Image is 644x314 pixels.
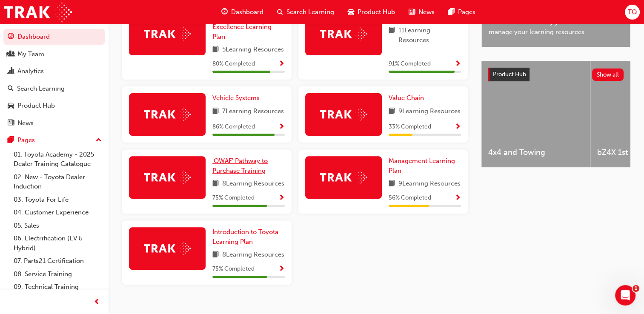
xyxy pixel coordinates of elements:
[212,227,285,246] a: Introduction to Toyota Learning Plan
[3,29,105,45] a: Dashboard
[458,7,475,17] span: Pages
[8,51,14,58] span: people-icon
[320,171,367,184] img: Trak
[320,108,367,121] img: Trak
[10,268,105,281] a: 08. Service Training
[402,3,441,21] a: news-iconNews
[212,59,255,69] span: 80 % Completed
[222,179,284,189] span: 8 Learning Resources
[320,27,367,40] img: Trak
[222,106,284,117] span: 7 Learning Resources
[286,7,334,17] span: Search Learning
[493,71,526,78] span: Product Hub
[212,93,263,103] a: Vehicle Systems
[389,179,395,189] span: book-icon
[222,250,284,260] span: 8 Learning Resources
[17,118,34,128] div: News
[398,26,461,45] span: 11 Learning Resources
[398,179,461,189] span: 9 Learning Resources
[389,26,395,45] span: book-icon
[633,285,639,292] span: 1
[8,137,14,144] span: pages-icon
[389,106,395,117] span: book-icon
[455,193,461,203] button: Show Progress
[96,135,102,146] span: up-icon
[17,49,44,59] div: My Team
[212,122,255,132] span: 86 % Completed
[17,84,65,94] div: Search Learning
[215,3,270,21] a: guage-iconDashboard
[10,232,105,254] a: 06. Electrification (EV & Hybrid)
[3,132,105,148] button: Pages
[278,60,285,68] span: Show Progress
[212,14,272,40] span: 2025 Used Vehicle Excellence Learning Plan
[212,228,278,245] span: Introduction to Toyota Learning Plan
[17,101,55,111] div: Product Hub
[358,7,395,17] span: Product Hub
[231,7,263,17] span: Dashboard
[144,27,191,40] img: Trak
[398,106,461,117] span: 9 Learning Resources
[418,7,435,17] span: News
[278,264,285,274] button: Show Progress
[389,59,431,69] span: 91 % Completed
[455,60,461,68] span: Show Progress
[455,59,461,69] button: Show Progress
[10,280,105,294] a: 09. Technical Training
[10,148,105,171] a: 01. Toyota Academy - 2025 Dealer Training Catalogue
[8,102,14,110] span: car-icon
[278,122,285,132] button: Show Progress
[489,17,623,37] span: Revolutionise the way you access and manage your learning resources.
[277,7,283,17] span: search-icon
[8,120,14,127] span: news-icon
[278,59,285,69] button: Show Progress
[212,250,219,260] span: book-icon
[455,194,461,202] span: Show Progress
[144,108,191,121] img: Trak
[389,94,424,102] span: Value Chain
[615,285,635,305] iframe: Intercom live chat
[455,122,461,132] button: Show Progress
[10,219,105,232] a: 05. Sales
[212,45,219,55] span: book-icon
[448,7,455,17] span: pages-icon
[10,206,105,219] a: 04. Customer Experience
[409,7,415,17] span: news-icon
[278,123,285,131] span: Show Progress
[627,7,637,17] span: TQ
[3,27,105,132] button: DashboardMy TeamAnalyticsSearch LearningProduct HubNews
[389,93,427,103] a: Value Chain
[389,122,431,132] span: 33 % Completed
[278,193,285,203] button: Show Progress
[17,66,44,76] div: Analytics
[17,135,35,145] div: Pages
[488,148,583,157] span: 4x4 and Towing
[10,193,105,206] a: 03. Toyota For Life
[212,179,219,189] span: book-icon
[278,265,285,273] span: Show Progress
[3,81,105,97] a: Search Learning
[389,157,455,174] span: Management Learning Plan
[278,194,285,202] span: Show Progress
[4,3,72,22] img: Trak
[94,297,100,308] span: prev-icon
[481,61,590,167] a: 4x4 and Towing
[212,264,255,274] span: 75 % Completed
[3,63,105,79] a: Analytics
[389,156,461,175] a: Management Learning Plan
[625,5,640,20] button: TQ
[389,193,431,203] span: 56 % Completed
[212,156,285,175] a: 'OWAF' Pathway to Purchase Training
[10,171,105,193] a: 02. New - Toyota Dealer Induction
[441,3,482,21] a: pages-iconPages
[592,69,624,81] button: Show all
[3,98,105,114] a: Product Hub
[8,68,14,75] span: chart-icon
[8,85,14,93] span: search-icon
[3,115,105,131] a: News
[212,157,268,174] span: 'OWAF' Pathway to Purchase Training
[222,45,284,55] span: 5 Learning Resources
[212,193,255,203] span: 75 % Completed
